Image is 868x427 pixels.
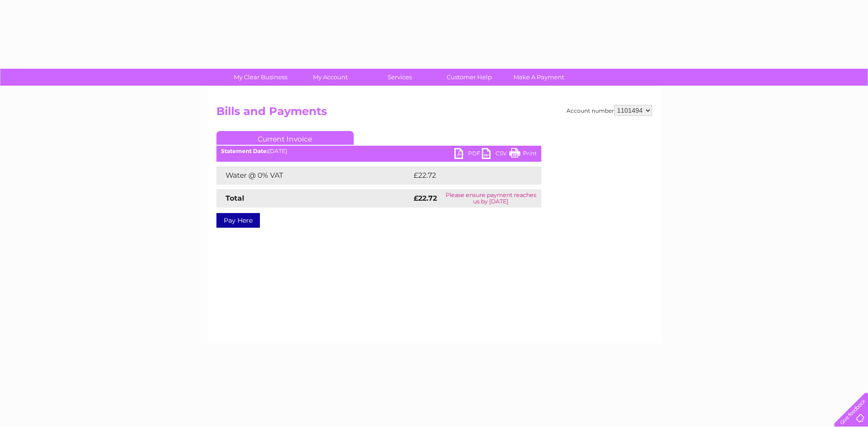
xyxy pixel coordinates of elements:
a: CSV [482,148,509,161]
a: Customer Help [431,69,507,86]
a: Current Invoice [216,131,354,145]
h2: Bills and Payments [216,105,652,122]
a: Print [509,148,537,161]
strong: £22.72 [414,194,437,203]
td: £22.72 [411,166,523,185]
div: [DATE] [216,148,541,154]
a: Services [362,69,437,86]
td: Please ensure payment reaches us by [DATE] [441,189,541,208]
strong: Total [226,194,244,203]
a: Make A Payment [501,69,577,86]
a: My Clear Business [223,69,298,86]
div: Account number [566,105,652,116]
a: PDF [454,148,482,161]
a: Pay Here [216,213,260,228]
td: Water @ 0% VAT [216,166,411,185]
b: Statement Date: [221,148,268,154]
a: My Account [292,69,368,86]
